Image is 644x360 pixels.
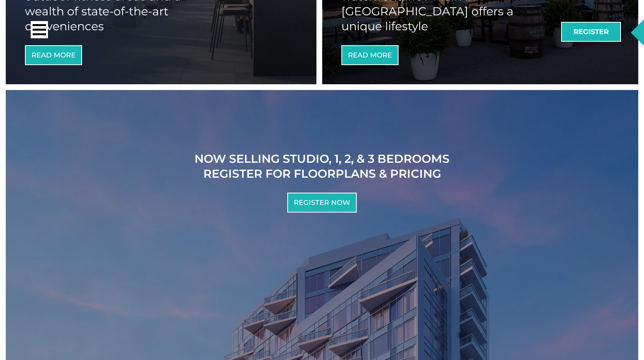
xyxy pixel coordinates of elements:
[561,22,621,42] a: Register
[31,52,76,59] span: Read More
[573,28,609,35] span: Register
[348,52,392,59] span: Read More
[294,199,350,206] span: Register Now
[191,166,453,181] h2: Register for floorplans & Pricing
[287,193,357,213] a: Register Now
[48,151,596,166] h2: NOW SELLING Studio, 1, 2, & 3 Bedrooms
